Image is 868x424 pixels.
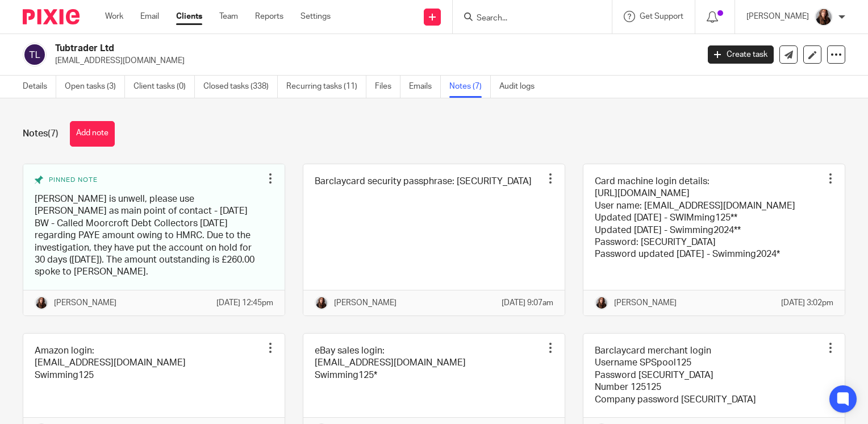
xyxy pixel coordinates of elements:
[216,297,273,309] p: [DATE] 12:45pm
[409,76,441,98] a: Emails
[286,76,366,98] a: Recurring tasks (11)
[301,11,331,22] a: Settings
[203,76,278,98] a: Closed tasks (338)
[55,55,691,66] p: [EMAIL_ADDRESS][DOMAIN_NAME]
[449,76,491,98] a: Notes (7)
[815,8,833,26] img: IMG_0011.jpg
[475,14,578,24] input: Search
[140,11,159,22] a: Email
[499,76,543,98] a: Audit logs
[708,45,774,64] a: Create task
[502,297,553,309] p: [DATE] 9:07am
[614,297,677,309] p: [PERSON_NAME]
[315,296,328,310] img: IMG_0011.jpg
[23,9,80,24] img: Pixie
[23,43,47,66] img: svg%3E
[219,11,238,22] a: Team
[375,76,400,98] a: Files
[105,11,123,22] a: Work
[70,121,115,147] button: Add note
[334,297,397,309] p: [PERSON_NAME]
[23,76,56,98] a: Details
[595,296,608,310] img: IMG_0011.jpg
[55,43,564,55] h2: Tubtrader Ltd
[255,11,283,22] a: Reports
[48,129,59,138] span: (7)
[65,76,125,98] a: Open tasks (3)
[640,13,683,20] span: Get Support
[54,297,116,309] p: [PERSON_NAME]
[133,76,195,98] a: Client tasks (0)
[781,297,833,309] p: [DATE] 3:02pm
[35,176,262,185] div: Pinned note
[746,11,809,22] p: [PERSON_NAME]
[23,128,59,140] h1: Notes
[35,296,48,310] img: IMG_0011.jpg
[176,11,202,22] a: Clients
